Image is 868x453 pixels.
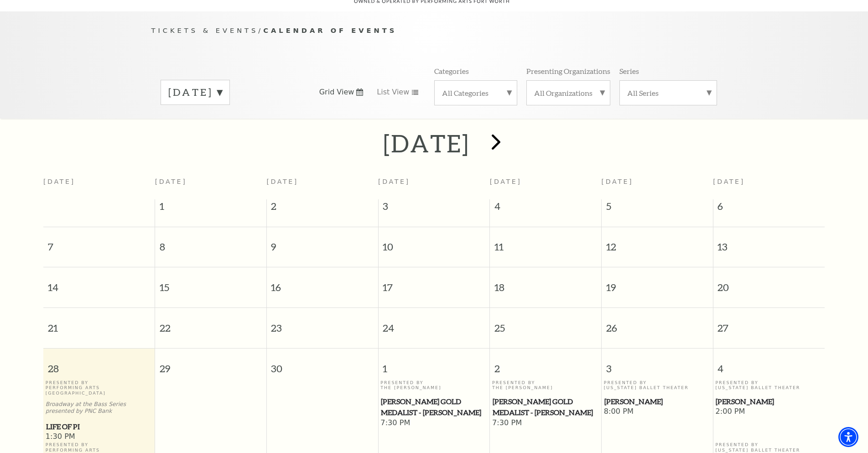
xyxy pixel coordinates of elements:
[716,396,822,407] span: [PERSON_NAME]
[526,66,610,76] p: Presenting Organizations
[379,267,490,299] span: 17
[151,25,717,36] p: /
[46,380,153,396] p: Presented By Performing Arts [GEOGRAPHIC_DATA]
[380,418,487,428] span: 7:30 PM
[46,401,153,415] p: Broadway at the Bass Series presented by PNC Bank
[627,88,709,98] label: All Series
[378,178,410,185] span: [DATE]
[168,85,222,99] label: [DATE]
[267,349,378,380] span: 30
[267,267,378,299] span: 16
[43,349,155,380] span: 28
[604,380,711,391] p: Presented By [US_STATE] Ballet Theater
[155,227,266,259] span: 8
[155,199,266,218] span: 1
[838,427,858,447] div: Accessibility Menu
[490,178,522,185] span: [DATE]
[381,396,487,418] span: [PERSON_NAME] Gold Medalist - [PERSON_NAME]
[442,88,509,98] label: All Categories
[492,418,599,428] span: 7:30 PM
[379,227,490,259] span: 10
[43,172,155,199] th: [DATE]
[715,442,822,453] p: Presented By [US_STATE] Ballet Theater
[713,227,825,259] span: 13
[434,66,469,76] p: Categories
[46,432,153,442] span: 1:30 PM
[602,308,713,339] span: 26
[43,308,155,339] span: 21
[534,88,603,98] label: All Organizations
[713,308,825,339] span: 27
[490,308,601,339] span: 25
[604,407,711,417] span: 8:00 PM
[604,396,710,407] span: [PERSON_NAME]
[380,380,487,391] p: Presented By The [PERSON_NAME]
[379,308,490,339] span: 24
[267,308,378,339] span: 23
[602,349,713,380] span: 3
[602,227,713,259] span: 12
[715,380,822,391] p: Presented By [US_STATE] Ballet Theater
[490,349,601,380] span: 2
[713,349,825,380] span: 4
[490,227,601,259] span: 11
[377,87,409,97] span: List View
[151,26,259,34] span: Tickets & Events
[155,349,266,380] span: 29
[478,127,511,160] button: next
[379,199,490,218] span: 3
[713,267,825,299] span: 20
[267,199,378,218] span: 2
[155,178,187,185] span: [DATE]
[319,87,354,97] span: Grid View
[492,380,599,391] p: Presented By The [PERSON_NAME]
[155,267,266,299] span: 15
[383,129,469,158] h2: [DATE]
[43,267,155,299] span: 14
[155,308,266,339] span: 22
[266,178,298,185] span: [DATE]
[379,349,490,380] span: 1
[602,178,634,185] span: [DATE]
[602,267,713,299] span: 19
[602,199,713,218] span: 5
[713,178,745,185] span: [DATE]
[715,407,822,417] span: 2:00 PM
[263,26,397,34] span: Calendar of Events
[493,396,598,418] span: [PERSON_NAME] Gold Medalist - [PERSON_NAME]
[46,421,152,432] span: Life of Pi
[267,227,378,259] span: 9
[619,66,639,76] p: Series
[43,227,155,259] span: 7
[490,199,601,218] span: 4
[713,199,825,218] span: 6
[490,267,601,299] span: 18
